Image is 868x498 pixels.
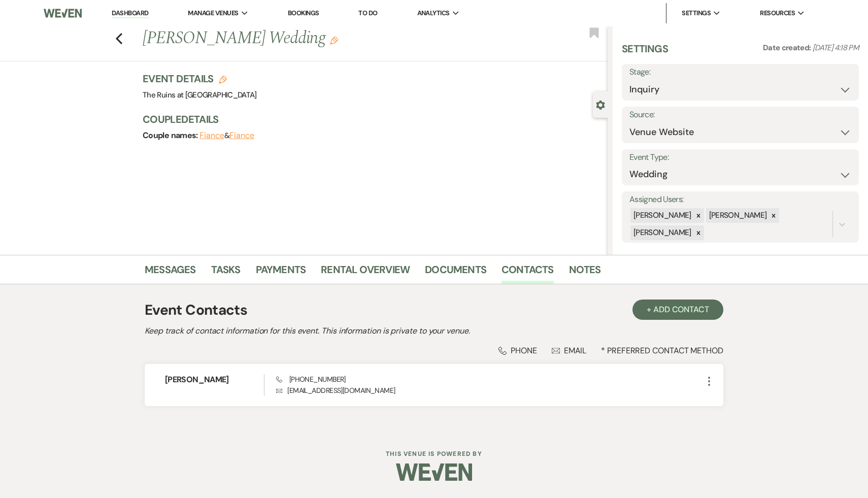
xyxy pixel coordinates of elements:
[288,9,319,17] a: Bookings
[425,261,486,284] a: Documents
[596,99,605,109] button: Close lead details
[256,261,306,284] a: Payments
[199,130,254,141] span: &
[112,9,148,18] a: Dashboard
[143,112,597,126] h3: Couple Details
[417,8,450,18] span: Analytics
[682,8,711,18] span: Settings
[622,42,668,64] h3: Settings
[330,36,338,45] button: Edit
[143,90,257,100] span: The Ruins at [GEOGRAPHIC_DATA]
[145,325,723,337] h2: Keep track of contact information for this event. This information is private to your venue.
[629,108,851,122] label: Source:
[229,131,254,140] button: Fiance
[760,8,795,18] span: Resources
[552,345,587,356] div: Email
[763,43,813,53] span: Date created:
[145,345,723,356] div: * Preferred Contact Method
[358,9,377,17] a: To Do
[143,72,257,86] h3: Event Details
[276,375,346,384] span: [PHONE_NUMBER]
[502,261,554,284] a: Contacts
[396,454,472,490] img: Weven Logo
[569,261,601,284] a: Notes
[188,8,238,18] span: Manage Venues
[276,385,703,396] p: [EMAIL_ADDRESS][DOMAIN_NAME]
[44,3,82,24] img: Weven Logo
[629,150,851,165] label: Event Type:
[145,300,247,321] h1: Event Contacts
[145,261,196,284] a: Messages
[629,65,851,80] label: Stage:
[143,130,199,141] span: Couple names:
[706,208,769,223] div: [PERSON_NAME]
[321,261,410,284] a: Rental Overview
[632,300,723,320] button: + Add Contact
[143,26,511,51] h1: [PERSON_NAME] Wedding
[629,192,851,207] label: Assigned Users:
[630,225,693,240] div: [PERSON_NAME]
[498,345,537,356] div: Phone
[630,208,693,223] div: [PERSON_NAME]
[211,261,241,284] a: Tasks
[165,374,264,385] h6: [PERSON_NAME]
[813,43,859,53] span: [DATE] 4:18 PM
[199,131,224,140] button: Fiance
